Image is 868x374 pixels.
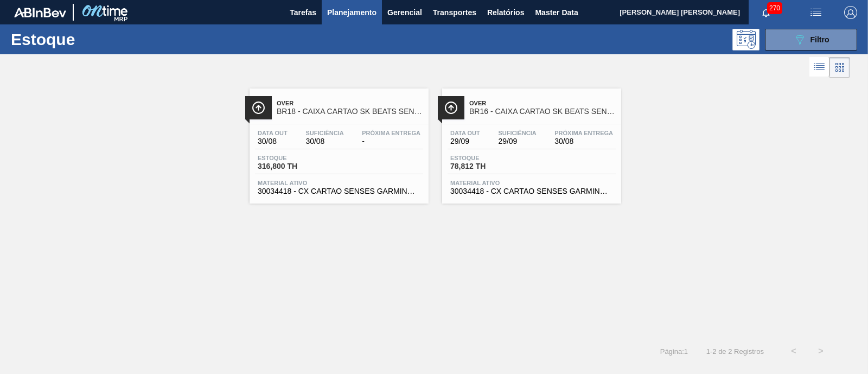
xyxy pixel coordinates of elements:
span: 270 [767,2,782,14]
span: Over [469,100,616,106]
span: BR18 - CAIXA CARTAO SK BEATS SENSES 269ML LNC6 [277,107,423,116]
span: 29/09 [450,137,480,145]
span: Over [277,100,423,106]
span: Estoque [450,155,526,161]
span: Suficiência [305,130,343,136]
button: > [807,338,834,365]
span: Data out [258,130,288,136]
span: Relatórios [487,6,524,19]
span: Suficiência [498,130,536,136]
img: TNhmsLtSVTkK8tSr43FrP2fwEKptu5GPRR3wAAAABJRU5ErkJggg== [14,8,66,17]
img: Ícone [444,101,458,115]
span: Tarefas [290,6,316,19]
h1: Estoque [11,33,168,46]
a: ÍconeOverBR18 - CAIXA CARTAO SK BEATS SENSES 269ML LNC6Data out30/08Suficiência30/08Próxima Entre... [241,80,434,204]
span: Filtro [810,35,829,44]
span: 29/09 [498,137,536,145]
img: Ícone [252,101,265,115]
span: 30/08 [305,137,343,145]
span: Master Data [535,6,578,19]
img: Logout [844,6,857,19]
span: 316,800 TH [258,162,334,170]
span: Data out [450,130,480,136]
span: 30/08 [554,137,613,145]
span: Transportes [433,6,476,19]
button: < [780,338,807,365]
span: - [362,137,420,145]
span: 1 - 2 de 2 Registros [704,347,764,356]
div: Pogramando: nenhum usuário selecionado [732,29,759,50]
img: userActions [809,6,822,19]
span: Planejamento [327,6,376,19]
span: 78,812 TH [450,162,526,170]
button: Notificações [749,5,783,20]
div: Visão em Cards [829,57,850,78]
span: Gerencial [387,6,422,19]
span: Estoque [258,155,334,161]
a: ÍconeOverBR16 - CAIXA CARTAO SK BEATS SENSES 269ML LNC6Data out29/09Suficiência29/09Próxima Entre... [434,80,627,204]
span: 30/08 [258,137,288,145]
span: Material ativo [258,180,420,186]
span: 30034418 - CX CARTAO SENSES GARMINO 269ML LN C6 [450,187,613,195]
span: Próxima Entrega [362,130,420,136]
span: Material ativo [450,180,613,186]
span: Página : 1 [660,347,688,356]
div: Visão em Lista [809,57,829,78]
button: Filtro [765,29,857,50]
span: Próxima Entrega [554,130,613,136]
span: 30034418 - CX CARTAO SENSES GARMINO 269ML LN C6 [258,187,420,195]
span: BR16 - CAIXA CARTAO SK BEATS SENSES 269ML LNC6 [469,107,616,116]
